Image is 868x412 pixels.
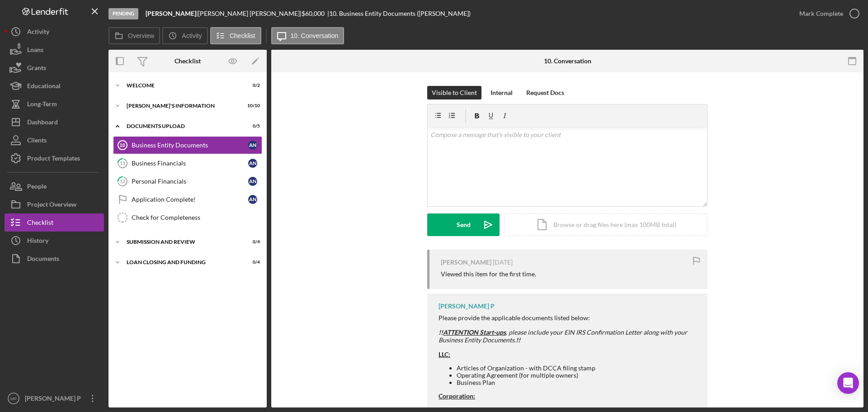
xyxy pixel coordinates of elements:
[5,389,104,407] button: MP[PERSON_NAME] P
[27,195,76,216] div: Project Overview
[10,396,17,401] text: MP
[486,86,517,99] button: Internal
[5,113,104,131] button: Dashboard
[457,372,698,379] li: Operating Agreement (for multiple owners)
[127,103,237,109] div: [PERSON_NAME]'S INFORMATION
[493,259,513,266] time: 2025-08-15 07:46
[439,314,698,322] div: Please provide the applicable documents listed below:
[120,160,125,166] tspan: 11
[132,196,248,203] div: Application Complete!
[113,208,262,227] a: Check for Completeness
[132,178,248,185] div: Personal Financials
[5,41,104,59] button: Loans
[5,23,104,41] button: Activity
[23,389,81,410] div: [PERSON_NAME] P
[248,195,257,204] div: A N
[27,59,46,79] div: Grants
[516,336,520,344] strong: !!
[5,213,104,232] button: Checklist
[127,83,237,88] div: WELCOME
[127,123,237,129] div: DOCUMENTS UPLOAD
[128,32,154,39] label: Overview
[327,10,471,17] div: | 10. Business Entity Documents ([PERSON_NAME])
[27,232,48,252] div: History
[113,172,262,190] a: 12Personal FinancialsAN
[837,372,859,394] div: Open Intercom Messenger
[439,392,475,400] strong: Corporation:
[244,103,260,109] div: 10 / 10
[248,177,257,186] div: A N
[132,214,262,221] div: Check for Completeness
[439,328,506,336] strong: !!
[230,32,255,39] label: Checklist
[182,32,202,39] label: Activity
[244,239,260,245] div: 0 / 4
[162,27,208,44] button: Activity
[457,365,698,372] li: Articles of Organization - with DCCA filing stamp
[113,136,262,154] a: 10Business Entity DocumentsAN
[441,270,536,278] div: Viewed this item for the first time.
[27,131,47,152] div: Clients
[457,379,698,386] li: Business Plan
[5,232,104,250] button: History
[271,27,344,44] button: 10. Conversation
[5,195,104,213] a: Project Overview
[244,83,260,88] div: 0 / 2
[27,23,49,43] div: Activity
[526,86,564,99] div: Request Docs
[443,328,506,336] span: ATTENTION Start-ups
[120,178,125,184] tspan: 12
[175,57,201,65] div: Checklist
[27,250,59,270] div: Documents
[302,9,325,17] span: $60,000
[457,213,471,236] div: Send
[439,303,495,310] div: [PERSON_NAME] P
[439,350,450,358] span: LLC:
[127,260,237,265] div: LOAN CLOSING AND FUNDING
[27,149,80,170] div: Product Templates
[5,95,104,113] button: Long-Term
[5,131,104,149] button: Clients
[427,86,481,99] button: Visible to Client
[544,57,591,65] div: 10. Conversation
[108,27,160,44] button: Overview
[132,160,248,167] div: Business Financials
[5,149,104,167] button: Product Templates
[248,141,257,150] div: A N
[27,213,53,234] div: Checklist
[146,10,198,17] div: |
[244,123,260,129] div: 0 / 5
[27,113,58,133] div: Dashboard
[5,177,104,195] button: People
[427,213,500,236] button: Send
[790,5,863,23] button: Mark Complete
[132,142,248,149] div: Business Entity Documents
[108,8,138,19] div: Pending
[5,77,104,95] button: Educational
[491,86,513,99] div: Internal
[27,77,61,97] div: Educational
[113,154,262,172] a: 11Business FinancialsAN
[244,260,260,265] div: 0 / 4
[5,59,104,77] button: Grants
[113,190,262,208] a: Application Complete!AN
[127,239,237,245] div: SUBMISSION AND REVIEW
[5,250,104,268] button: Documents
[799,5,843,23] div: Mark Complete
[198,10,302,17] div: [PERSON_NAME] [PERSON_NAME] |
[27,41,43,61] div: Loans
[27,95,57,115] div: Long-Term
[27,177,47,198] div: People
[146,9,196,17] b: [PERSON_NAME]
